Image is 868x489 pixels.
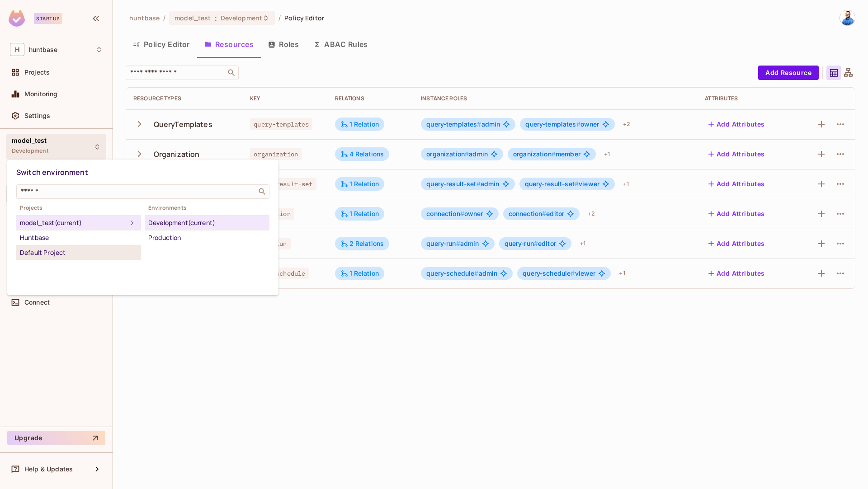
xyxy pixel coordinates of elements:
div: model_test (current) [20,217,127,228]
span: Environments [145,204,269,212]
span: Switch environment [16,167,88,177]
div: Huntbase [20,232,137,243]
span: Projects [16,204,141,212]
div: Default Project [20,247,137,258]
div: Production [148,232,266,243]
div: Development (current) [148,217,266,228]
